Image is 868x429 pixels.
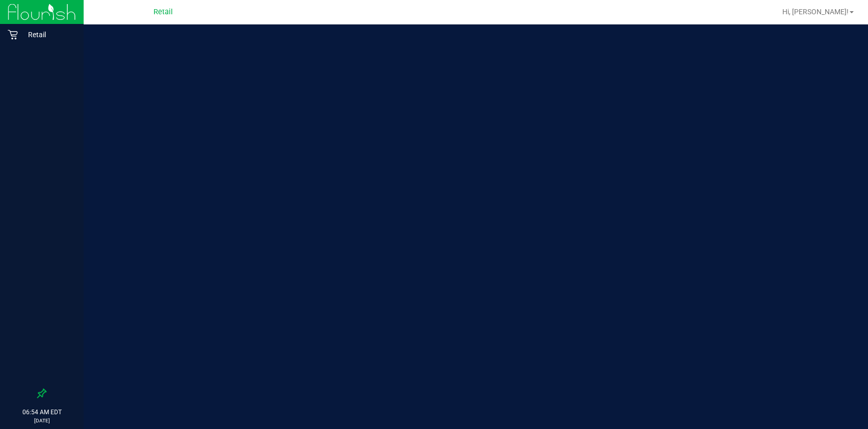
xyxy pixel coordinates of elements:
p: 06:54 AM EDT [5,408,79,417]
inline-svg: Retail [8,30,18,40]
label: Pin the sidebar to full width on large screens [37,388,47,398]
p: [DATE] [5,417,79,424]
span: Retail [154,8,173,16]
p: Retail [18,29,79,41]
span: Hi, [PERSON_NAME]! [782,8,849,16]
